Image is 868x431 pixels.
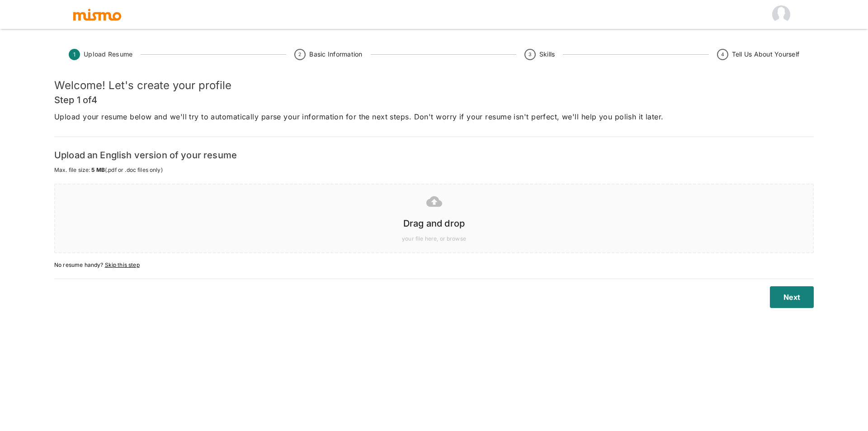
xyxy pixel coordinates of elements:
[721,52,724,57] text: 4
[539,50,555,59] span: Skills
[54,184,814,253] div: Drag and dropyour file here, or browse
[64,216,804,231] h6: Drag and drop
[72,8,122,21] img: logo
[54,93,814,107] h6: Step 1 of 4
[54,148,814,162] h6: Upload an English version of your resume
[309,50,362,59] span: Basic Information
[770,286,814,308] button: Next
[299,52,302,57] text: 2
[54,110,814,123] p: Upload your resume below and we'll try to automatically parse your information for the next steps...
[73,51,75,58] text: 1
[91,166,105,173] span: 5 MB
[54,78,814,93] h5: Welcome! Let's create your profile
[732,50,800,59] span: Tell Us About Yourself
[54,260,814,270] span: No resume handy?
[64,234,804,243] span: your file here, or browse
[105,261,140,268] span: Skip this step
[54,166,814,175] span: Max. file size: (.pdf or .doc files only)
[528,52,531,57] text: 3
[772,5,790,24] img: null null
[84,50,132,59] span: Upload Resume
